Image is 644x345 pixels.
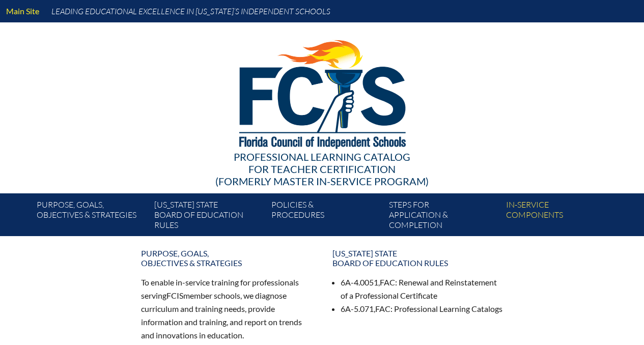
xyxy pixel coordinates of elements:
[341,276,503,302] li: 6A-4.0051, : Renewal and Reinstatement of a Professional Certificate
[326,244,510,272] a: [US_STATE] StateBoard of Education rules
[341,302,503,315] li: 6A-5.071, : Professional Learning Catalogs
[150,197,267,236] a: [US_STATE] StateBoard of Education rules
[385,197,502,236] a: Steps forapplication & completion
[502,197,619,236] a: In-servicecomponents
[141,276,312,341] p: To enable in-service training for professionals serving member schools, we diagnose curriculum an...
[166,291,183,300] span: FCIS
[29,151,615,187] div: Professional Learning Catalog (formerly Master In-service Program)
[267,197,384,236] a: Policies &Procedures
[33,197,150,236] a: Purpose, goals,objectives & strategies
[135,244,318,272] a: Purpose, goals,objectives & strategies
[380,277,395,287] span: FAC
[2,4,43,18] a: Main Site
[217,22,427,161] img: FCISlogo221.eps
[248,163,396,175] span: for Teacher Certification
[375,304,390,313] span: FAC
